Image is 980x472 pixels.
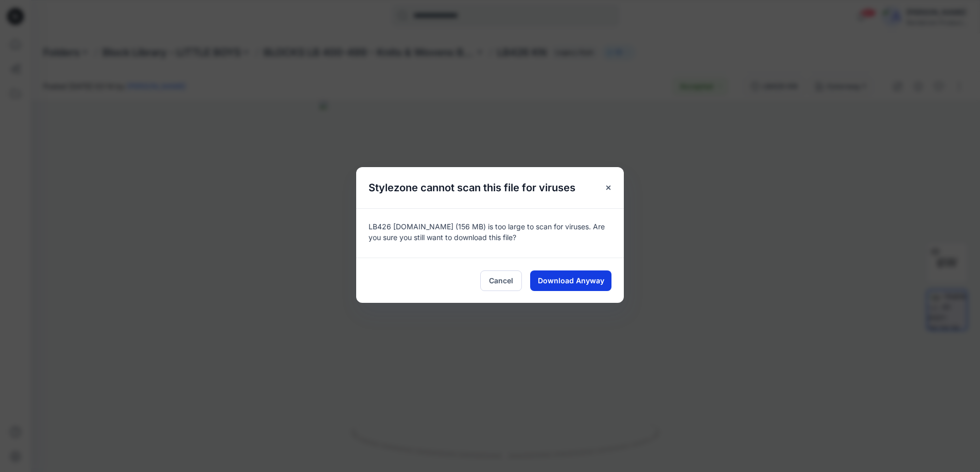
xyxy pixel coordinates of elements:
h5: Stylezone cannot scan this file for viruses [356,167,588,208]
button: Download Anyway [530,270,611,291]
button: Cancel [480,270,522,291]
span: Download Anyway [538,275,604,286]
div: LB426 [DOMAIN_NAME] (156 MB) is too large to scan for viruses. Are you sure you still want to dow... [356,208,624,258]
button: Close [599,178,618,197]
span: Cancel [489,275,513,286]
